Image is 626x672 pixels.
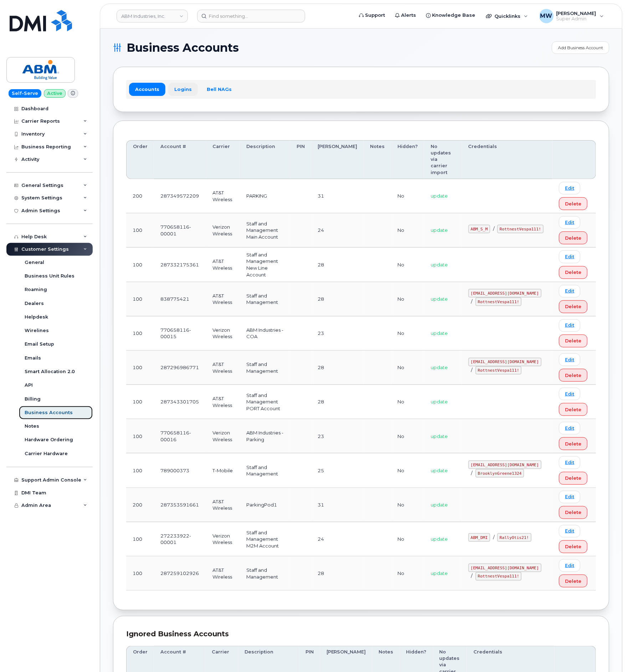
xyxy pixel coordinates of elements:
td: 287296986771 [154,351,206,385]
td: 100 [126,453,154,488]
td: AT&T Wireless [206,248,240,282]
button: Delete [559,472,587,485]
span: update [431,296,448,302]
a: Edit [559,491,580,503]
th: [PERSON_NAME] [311,140,364,179]
td: ABM Industries - COA [240,316,290,351]
span: Delete [565,578,581,585]
button: Delete [559,266,587,279]
td: 838775421 [154,282,206,316]
button: Delete [559,403,587,416]
span: update [431,468,448,473]
span: update [431,365,448,370]
a: Edit [559,285,580,297]
td: Staff and Management PORT Account [240,385,290,419]
td: Verizon Wireless [206,213,240,248]
a: Add Business Account [552,41,609,54]
td: 287353591661 [154,488,206,522]
span: Delete [565,235,581,241]
code: RottnestVespa111! [497,225,544,233]
td: 100 [126,248,154,282]
span: Delete [565,269,581,276]
span: / [471,299,473,304]
td: 24 [311,213,364,248]
a: Edit [559,250,580,263]
span: Delete [565,303,581,310]
code: [EMAIL_ADDRESS][DOMAIN_NAME] [468,358,542,366]
td: AT&T Wireless [206,179,240,213]
th: Account # [154,140,206,179]
td: No [391,385,424,419]
th: Notes [364,140,391,179]
td: No [391,248,424,282]
td: No [391,282,424,316]
td: Staff and Management [240,282,290,316]
td: 23 [311,316,364,351]
span: update [431,399,448,404]
td: ABM Industries - Parking [240,419,290,453]
td: 200 [126,488,154,522]
a: Edit [559,559,580,572]
span: Business Accounts [127,42,239,53]
span: update [431,193,448,199]
td: AT&T Wireless [206,385,240,419]
a: Edit [559,182,580,194]
button: Delete [559,197,587,210]
a: Edit [559,422,580,434]
span: Delete [565,441,581,447]
td: AT&T Wireless [206,488,240,522]
td: 100 [126,522,154,556]
span: update [431,262,448,268]
span: Delete [565,406,581,413]
button: Delete [559,437,587,450]
td: 287343301705 [154,385,206,419]
td: 28 [311,556,364,591]
td: No [391,213,424,248]
td: 200 [126,179,154,213]
span: update [431,227,448,233]
code: RottnestVespa111! [476,572,522,581]
a: Edit [559,319,580,332]
td: No [391,556,424,591]
button: Delete [559,300,587,313]
td: 770658116-00016 [154,419,206,453]
a: Edit [559,353,580,366]
th: Credentials [462,140,553,179]
button: Delete [559,335,587,347]
td: T-Mobile [206,453,240,488]
th: PIN [290,140,311,179]
span: update [431,536,448,542]
td: 28 [311,248,364,282]
td: 31 [311,179,364,213]
td: No [391,419,424,453]
span: / [471,470,473,476]
th: Description [240,140,290,179]
span: Delete [565,509,581,516]
a: Bell NAGs [201,83,238,96]
td: Staff and Management Main Account [240,213,290,248]
a: Edit [559,216,580,229]
span: update [431,570,448,576]
td: No [391,316,424,351]
button: Delete [559,540,587,553]
code: RallyOtis21! [497,533,531,542]
button: Delete [559,369,587,382]
span: / [493,534,494,540]
button: Delete [559,231,587,244]
td: 770658116-00015 [154,316,206,351]
th: Order [126,140,154,179]
code: RottnestVespa111! [476,366,522,375]
td: 272233922-00001 [154,522,206,556]
td: 24 [311,522,364,556]
td: Verizon Wireless [206,419,240,453]
td: 28 [311,351,364,385]
td: 31 [311,488,364,522]
td: Staff and Management New Line Account [240,248,290,282]
td: 28 [311,385,364,419]
th: Carrier [206,140,240,179]
td: 287259102926 [154,556,206,591]
td: 100 [126,282,154,316]
td: ParkingPod1 [240,488,290,522]
span: Delete [565,475,581,482]
span: update [431,433,448,439]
